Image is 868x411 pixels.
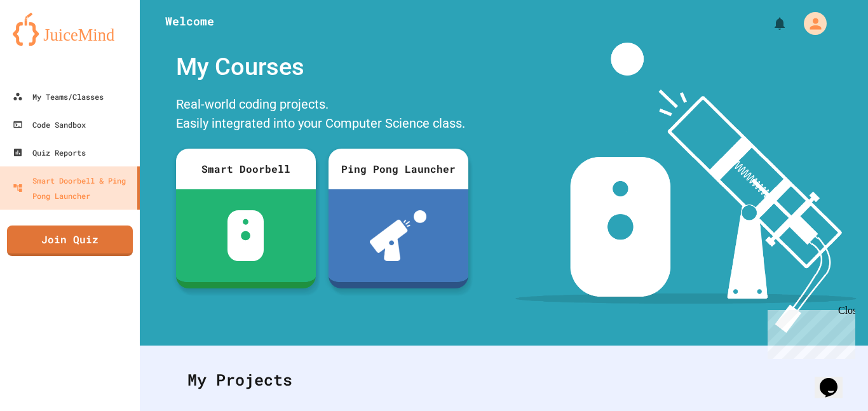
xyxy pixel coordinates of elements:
[5,5,88,81] div: Chat with us now!Close
[13,89,104,104] div: My Teams/Classes
[7,226,133,256] a: Join Quiz
[13,173,132,203] div: Smart Doorbell & Ping Pong Launcher
[370,210,426,261] img: ppl-with-ball.png
[763,305,855,359] iframe: chat widget
[790,9,830,38] div: My Account
[815,360,855,398] iframe: chat widget
[13,13,127,46] img: logo-orange.svg
[749,13,790,34] div: My Notifications
[13,145,86,160] div: Quiz Reports
[170,43,475,91] div: My Courses
[176,149,316,189] div: Smart Doorbell
[175,355,833,405] div: My Projects
[170,91,475,139] div: Real-world coding projects. Easily integrated into your Computer Science class.
[227,210,264,261] img: sdb-white.svg
[329,149,468,189] div: Ping Pong Launcher
[13,117,86,132] div: Code Sandbox
[515,43,856,333] img: banner-image-my-projects.png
